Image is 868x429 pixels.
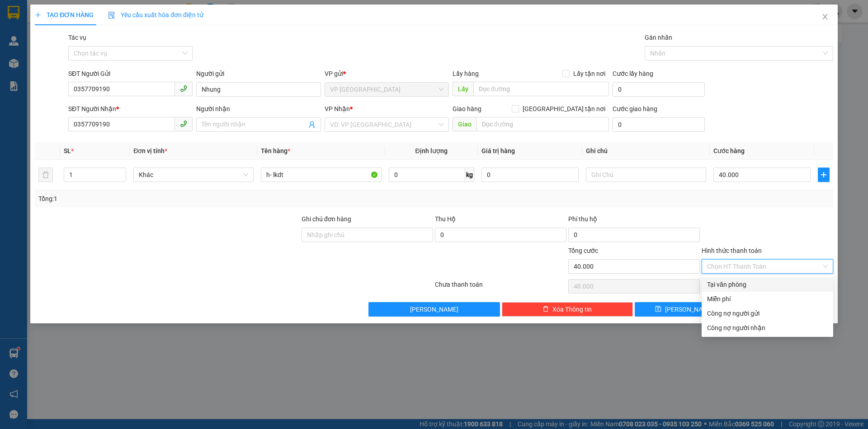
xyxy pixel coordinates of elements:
label: Ghi chú đơn hàng [302,215,351,223]
span: Đơn vị tính [133,147,167,154]
div: Phí thu hộ [568,214,700,228]
span: [GEOGRAPHIC_DATA] tận nơi [519,104,609,114]
span: Giao hàng [453,105,481,112]
div: Tổng: 1 [38,194,335,204]
label: Gán nhãn [645,34,672,41]
span: VP Nhận [325,105,350,112]
label: Tác vụ [68,34,86,41]
span: Xóa Thông tin [552,304,592,314]
img: icon [108,12,115,19]
span: save [655,306,661,313]
label: Cước giao hàng [613,105,657,112]
div: SĐT Người Nhận [68,104,193,114]
button: deleteXóa Thông tin [502,302,633,317]
div: VP gửi [325,69,449,79]
button: [PERSON_NAME] [368,302,500,317]
span: Lấy [453,82,473,96]
input: Ghi chú đơn hàng [302,228,433,242]
div: Tại văn phòng [707,280,828,289]
span: phone [180,85,187,92]
span: Định lượng [415,147,448,154]
span: plus [818,171,829,178]
input: 0 [481,168,579,182]
span: [PERSON_NAME] [665,304,713,314]
span: Tổng cước [568,247,598,254]
span: SL [64,147,71,154]
button: save[PERSON_NAME] [635,302,733,317]
div: SĐT Người Gửi [68,69,193,79]
div: Công nợ người nhận [707,323,828,333]
input: Cước giao hàng [613,117,705,132]
div: Cước gửi hàng sẽ được ghi vào công nợ của người nhận [702,321,833,335]
span: Lấy hàng [453,70,479,77]
div: Miễn phí [707,294,828,304]
span: phone [180,120,187,127]
div: Công nợ người gửi [707,308,828,318]
input: Cước lấy hàng [613,82,705,97]
button: Close [812,5,838,30]
input: Dọc đường [476,117,609,131]
span: Giao [453,117,476,131]
input: Ghi Chú [586,168,706,182]
label: Cước lấy hàng [613,70,653,77]
span: plus [35,12,41,18]
button: plus [818,168,830,182]
span: user-add [308,121,316,128]
div: Người gửi [196,69,321,79]
div: Chưa thanh toán [434,280,567,295]
span: Yêu cầu xuất hóa đơn điện tử [108,11,203,19]
div: Người nhận [196,104,321,114]
span: kg [465,168,474,182]
span: Khác [139,168,248,182]
th: Ghi chú [582,142,710,160]
span: delete [542,306,549,313]
span: close [821,13,829,20]
span: Giá trị hàng [481,147,515,154]
span: Thu Hộ [435,215,456,223]
span: Lấy tận nơi [570,69,609,79]
span: [PERSON_NAME] [410,304,458,314]
span: TẠO ĐƠN HÀNG [35,11,94,19]
label: Hình thức thanh toán [702,247,762,254]
button: delete [38,168,53,182]
input: VD: Bàn, Ghế [261,168,381,182]
div: Cước gửi hàng sẽ được ghi vào công nợ của người gửi [702,306,833,321]
span: Cước hàng [713,147,745,154]
span: Tên hàng [261,147,290,154]
span: VP Thủ Đức [330,83,443,96]
input: Dọc đường [473,82,609,96]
